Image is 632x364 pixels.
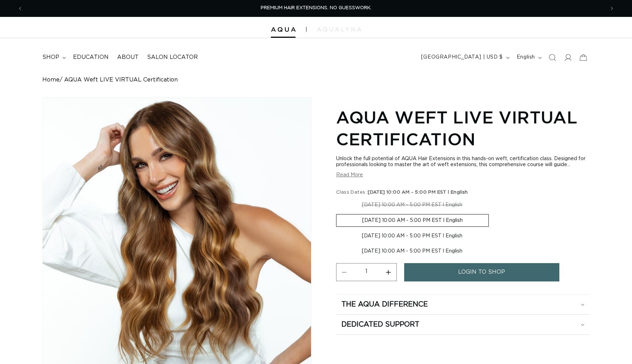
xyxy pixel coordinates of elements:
[117,54,139,61] span: About
[336,230,488,242] label: [DATE] 10:00 AM - 5:00 PM EST l English
[336,214,489,227] label: [DATE] 10:00 AM - 5:00 PM EST l English
[64,77,178,83] span: AQUA Weft LIVE VIRTUAL Certification
[73,54,109,61] span: Education
[458,263,505,281] span: login to shop
[421,54,503,61] span: [GEOGRAPHIC_DATA] | USD $
[545,50,560,65] summary: Search
[42,77,590,83] nav: breadcrumbs
[512,51,545,64] button: English
[336,245,488,257] label: [DATE] 10:00 AM - 5:00 PM EST l English
[143,49,202,65] a: Salon Locator
[341,300,428,309] h2: The Aqua Difference
[404,263,559,281] a: login to shop
[368,190,468,195] span: [DATE] 10:00 AM - 5:00 PM EST l English
[336,189,469,196] legend: Class Dates :
[69,49,113,65] a: Education
[341,320,419,329] h2: Dedicated Support
[336,156,590,168] div: Unlock the full potential of AQUA Hair Extensions in this hands-on weft, certification class. Des...
[417,51,512,64] button: [GEOGRAPHIC_DATA] | USD $
[604,2,620,15] button: Next announcement
[336,315,590,334] summary: Dedicated Support
[38,49,69,65] summary: shop
[336,106,590,150] h1: AQUA Weft LIVE VIRTUAL Certification
[42,77,60,83] a: Home
[261,6,371,10] span: PREMIUM HAIR EXTENSIONS. NO GUESSWORK.
[12,2,28,15] button: Previous announcement
[336,172,363,178] button: Read More
[336,199,488,211] label: [DATE] 10:00 AM - 5:00 PM EST l English
[517,54,535,61] span: English
[113,49,143,65] a: About
[336,295,590,314] summary: The Aqua Difference
[317,27,361,31] img: aqualyna.com
[147,54,198,61] span: Salon Locator
[42,54,59,61] span: shop
[271,27,296,32] img: Aqua Hair Extensions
